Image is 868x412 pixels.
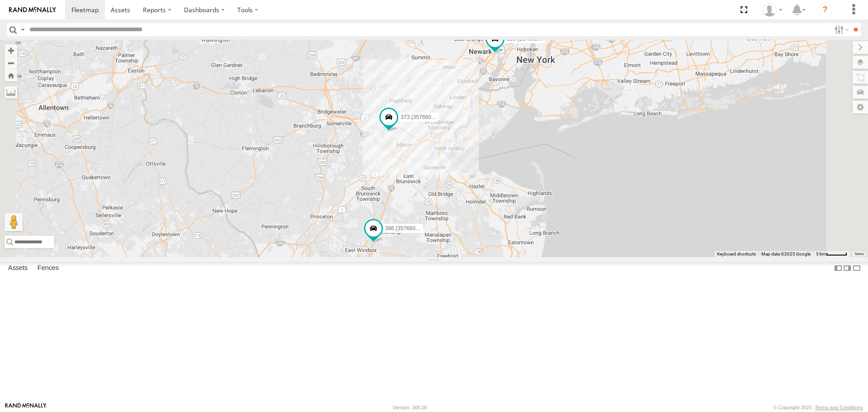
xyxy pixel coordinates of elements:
[759,3,786,17] div: MIguel Fernandez
[853,101,868,114] label: Map Settings
[854,252,864,256] a: Terms (opens in new tab)
[5,44,17,57] button: Zoom in
[9,7,56,13] img: rand-logo.svg
[773,405,863,410] div: © Copyright 2025 -
[19,23,26,36] label: Search Query
[818,3,832,17] i: ?
[33,262,63,275] label: Fences
[834,262,843,275] label: Dock Summary Table to the Left
[401,114,460,121] span: 373 (357660104094594)
[5,403,47,412] a: Visit our Website
[815,405,863,410] a: Terms and Conditions
[5,69,17,81] button: Zoom Home
[393,405,427,410] div: Version: 306.00
[4,262,32,275] label: Assets
[813,251,850,257] button: Map Scale: 5 km per 43 pixels
[385,226,444,232] span: 386 (357660104094917)
[717,251,756,257] button: Keyboard shortcuts
[5,57,17,69] button: Zoom out
[761,251,811,256] span: Map data ©2025 Google
[831,23,850,36] label: Search Filter Options
[5,86,17,99] label: Measure
[843,262,852,275] label: Dock Summary Table to the Right
[5,213,23,231] button: Drag Pegman onto the map to open Street View
[852,262,861,275] label: Hide Summary Table
[816,251,826,256] span: 5 km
